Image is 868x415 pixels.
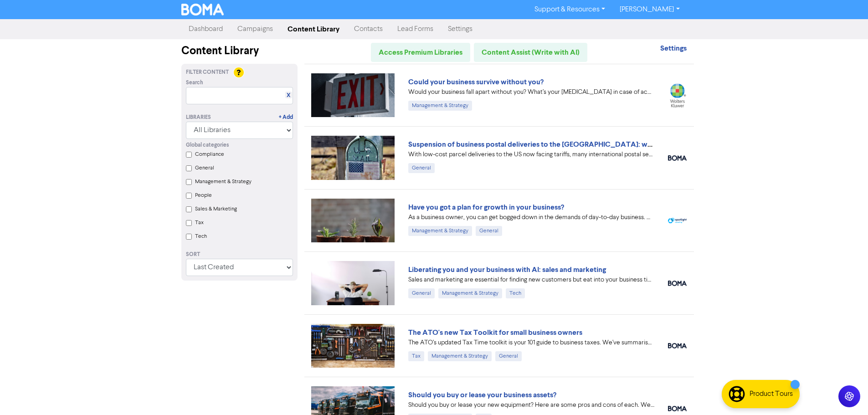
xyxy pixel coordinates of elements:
[287,92,290,99] a: X
[195,205,237,213] label: Sales & Marketing
[408,163,435,173] div: General
[408,328,582,337] a: The ATO's new Tax Toolkit for small business owners
[506,288,525,298] div: Tech
[408,203,564,212] a: Have you got a plan for growth in your business?
[181,20,230,38] a: Dashboard
[668,218,687,224] img: spotlight
[279,113,293,122] a: + Add
[280,20,347,38] a: Content Library
[181,43,298,59] div: Content Library
[441,20,480,38] a: Settings
[408,275,654,285] div: Sales and marketing are essential for finding new customers but eat into your business time. We e...
[186,113,211,122] div: Libraries
[668,406,687,411] img: boma_accounting
[527,2,612,17] a: Support & Resources
[428,351,492,361] div: Management & Strategy
[408,265,606,274] a: Liberating you and your business with AI: sales and marketing
[408,351,424,361] div: Tax
[186,68,293,77] div: Filter Content
[408,288,435,298] div: General
[408,150,654,159] div: With low-cost parcel deliveries to the US now facing tariffs, many international postal services ...
[195,219,204,227] label: Tax
[390,20,441,38] a: Lead Forms
[495,351,522,361] div: General
[186,251,293,259] div: Sort
[476,226,502,236] div: General
[195,150,224,159] label: Compliance
[822,371,868,415] iframe: Chat Widget
[438,288,502,298] div: Management & Strategy
[408,390,556,400] a: Should you buy or lease your business assets?
[660,44,687,53] strong: Settings
[186,79,203,87] span: Search
[612,2,687,17] a: [PERSON_NAME]
[408,338,654,348] div: The ATO’s updated Tax Time toolkit is your 101 guide to business taxes. We’ve summarised the key ...
[195,178,252,186] label: Management & Strategy
[408,87,654,97] div: Would your business fall apart without you? What’s your Plan B in case of accident, illness, or j...
[668,155,687,161] img: boma
[181,4,224,15] img: BOMA Logo
[195,232,207,241] label: Tech
[408,213,654,222] div: As a business owner, you can get bogged down in the demands of day-to-day business. We can help b...
[186,141,293,149] div: Global categories
[230,20,280,38] a: Campaigns
[195,191,212,200] label: People
[474,43,587,62] a: Content Assist (Write with AI)
[195,164,214,172] label: General
[408,101,472,111] div: Management & Strategy
[371,43,470,62] a: Access Premium Libraries
[408,400,654,410] div: Should you buy or lease your new equipment? Here are some pros and cons of each. We also can revi...
[668,343,687,348] img: boma
[668,281,687,286] img: boma
[660,45,687,52] a: Settings
[408,140,729,149] a: Suspension of business postal deliveries to the [GEOGRAPHIC_DATA]: what options do you have?
[408,77,544,87] a: Could your business survive without you?
[668,83,687,108] img: wolterskluwer
[408,226,472,236] div: Management & Strategy
[347,20,390,38] a: Contacts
